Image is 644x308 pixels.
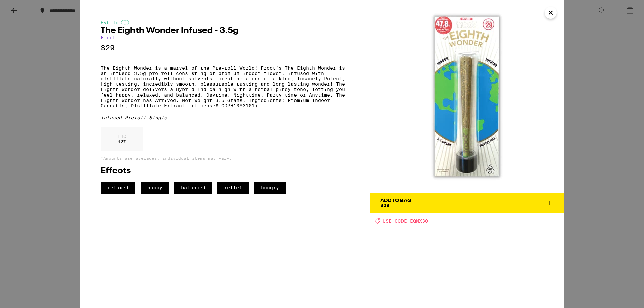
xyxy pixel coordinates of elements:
a: Froot [101,35,116,40]
div: Add To Bag [380,198,411,203]
p: The Eighth Wonder is a marvel of the Pre-roll World! Froot’s The Eighth Wonder is an infused 3.5g... [101,65,350,108]
div: 42 % [101,127,143,151]
h2: Effects [101,167,350,175]
div: Infused Preroll Single [101,115,350,120]
span: happy [141,182,169,194]
p: *Amounts are averages, individual items may vary. [101,156,350,160]
p: $29 [101,44,350,52]
button: Close [545,7,557,19]
span: relief [217,182,249,194]
span: Hi. Need any help? [4,5,48,10]
span: hungry [254,182,286,194]
button: Add To Bag$29 [370,193,563,213]
div: Hybrid [101,20,350,25]
span: balanced [174,182,212,194]
img: hybridColor.svg [121,20,129,25]
span: USE CODE EQNX30 [383,218,428,224]
h2: The Eighth Wonder Infused - 3.5g [101,27,350,35]
p: THC [117,134,126,139]
span: $29 [380,203,389,208]
span: relaxed [101,182,135,194]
